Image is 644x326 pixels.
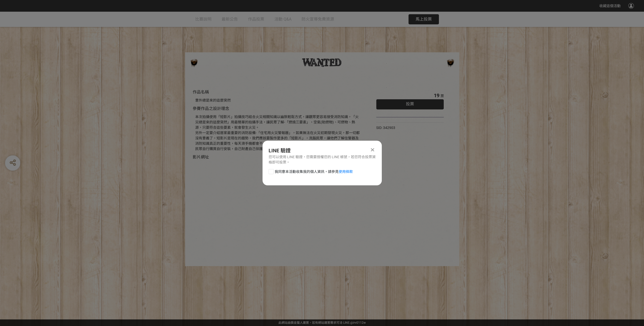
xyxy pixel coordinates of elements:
span: 參賽作品之設計理念 [193,106,229,111]
span: 影片網址 [193,155,209,159]
span: 作品投票 [248,17,264,22]
button: 馬上投票 [408,14,439,24]
span: 馬上投票 [416,17,432,22]
a: 防火宣導免費資源 [302,12,334,27]
span: 票 [440,94,444,98]
a: 使用條款 [339,170,353,174]
span: 比賽說明 [195,17,211,22]
a: @irv0112w [350,321,366,324]
span: 投票 [406,102,414,106]
a: 比賽說明 [195,12,211,27]
span: 防火宣導免費資源 [302,17,334,22]
div: 意外總是來的這麼突然 [195,98,361,103]
a: 此網站由獎金獵人建置，若有網站建置需求 [278,321,336,324]
a: 活動 Q&A [274,12,291,27]
span: 活動 Q&A [274,17,291,22]
span: 最新公告 [222,17,238,22]
span: SID: 342903 [376,126,395,130]
a: 作品投票 [248,12,264,27]
span: 可洽 LINE: [278,321,366,324]
div: 您可以使用 LINE 驗證，您需要授權您的 LINE 帳號，若您符合投票資格即可投票。 [269,154,376,165]
div: 本次拍攝使用「短影片」拍攝技巧結合火災相關知識以幽默輕鬆方式，讓觀眾更容易接受消防知識，「火災總是來的這麼突然」用最簡單的拍攝手法，讓民眾了解-「燃燒三要素」，空氣(助燃物)、可燃物、熱源，只要... [195,114,361,152]
a: 最新公告 [222,12,238,27]
span: 收藏這個活動 [599,4,621,8]
span: 作品名稱 [193,90,209,94]
span: 19 [434,92,439,99]
span: 我同意本活動收集我的個人資訊，請參見 [275,169,353,174]
div: LINE 驗證 [269,147,376,154]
